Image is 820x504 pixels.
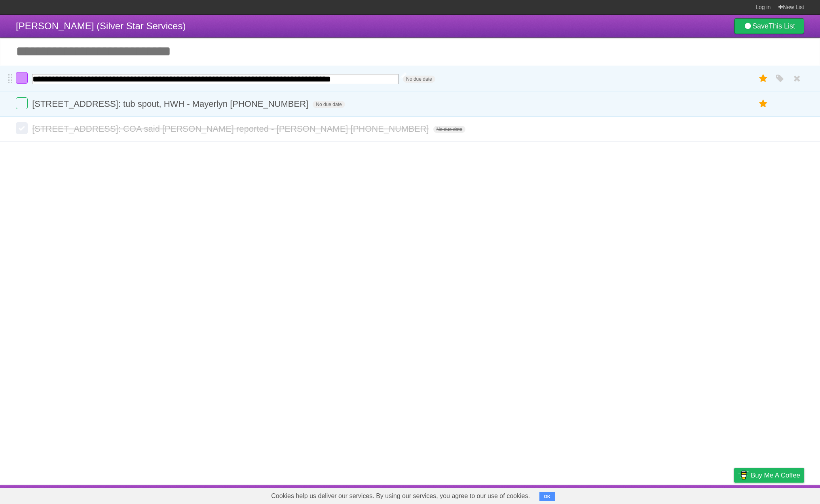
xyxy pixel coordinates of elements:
img: Buy me a coffee [738,468,749,482]
span: No due date [403,76,435,83]
span: Buy me a coffee [751,468,800,482]
span: No due date [433,126,465,133]
label: Done [16,122,28,134]
label: Star task [756,97,771,110]
span: No due date [313,101,345,108]
span: Cookies help us deliver our services. By using our services, you agree to our use of cookies. [263,488,538,504]
b: This List [769,22,795,30]
a: Buy me a coffee [734,468,804,483]
a: About [629,487,645,502]
a: Suggest a feature [754,487,804,502]
span: [PERSON_NAME] (Silver Star Services) [16,21,186,31]
a: Developers [655,487,687,502]
button: OK [539,492,555,501]
a: Privacy [724,487,744,502]
label: Star task [756,72,771,85]
span: [STREET_ADDRESS]: COA said [PERSON_NAME] reported - [PERSON_NAME] [PHONE_NUMBER] [32,124,431,134]
a: SaveThis List [734,18,804,34]
a: Terms [697,487,714,502]
span: [STREET_ADDRESS]: tub spout, HWH - Mayerlyn [PHONE_NUMBER] [32,99,310,109]
label: Done [16,97,28,109]
label: Done [16,72,28,84]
